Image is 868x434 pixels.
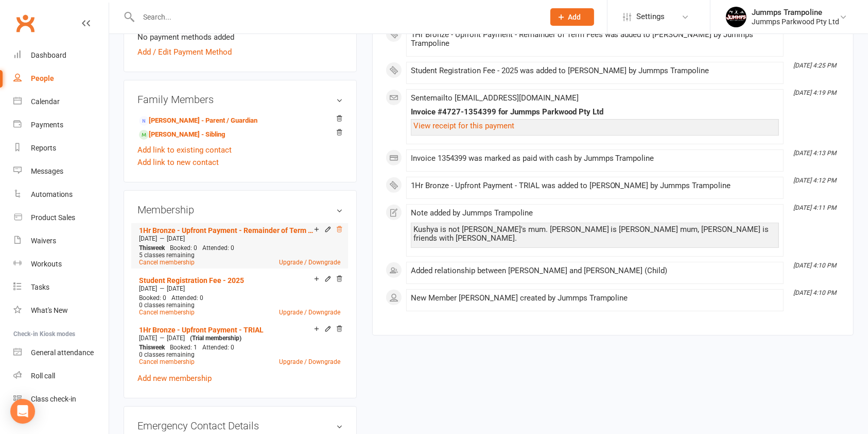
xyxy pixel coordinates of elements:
[139,244,151,252] span: This
[139,358,195,365] a: Cancel membership
[139,226,314,235] a: 1Hr Bronze - Upfront Payment - Remainder of Term Fees
[793,89,836,96] i: [DATE] 4:19 PM
[167,335,185,342] span: [DATE]
[13,183,109,206] a: Automations
[411,209,779,218] div: Note added by Jummps Trampoline
[31,237,56,245] div: Waivers
[139,351,195,358] span: 0 classes remaining
[13,229,109,253] a: Waivers
[31,372,55,380] div: Roll call
[167,235,185,242] span: [DATE]
[31,395,76,403] div: Class check-in
[13,67,109,90] a: People
[137,204,343,215] h3: Membership
[31,144,56,152] div: Reports
[139,285,157,292] span: [DATE]
[726,7,747,27] img: thumb_image1698795904.png
[167,285,185,292] span: [DATE]
[793,149,836,157] i: [DATE] 4:13 PM
[31,51,66,59] div: Dashboard
[136,285,343,293] div: —
[137,156,219,169] a: Add link to new contact
[13,44,109,67] a: Dashboard
[137,46,232,58] a: Add / Edit Payment Method
[170,344,197,351] span: Booked: 1
[279,259,340,266] a: Upgrade / Downgrade
[137,94,343,105] h3: Family Members
[139,259,195,266] a: Cancel membership
[793,204,836,211] i: [DATE] 4:11 PM
[31,190,73,198] div: Automations
[13,276,109,299] a: Tasks
[411,30,779,48] div: 1Hr Bronze - Upfront Payment - Remainder of Term Fees was added to [PERSON_NAME] by Jummps Trampo...
[136,334,343,342] div: —
[13,388,109,411] a: Class kiosk mode
[190,335,241,342] span: (Trial membership)
[139,335,157,342] span: [DATE]
[411,93,579,103] span: Sent email to [EMAIL_ADDRESS][DOMAIN_NAME]
[31,306,68,314] div: What's New
[279,358,340,365] a: Upgrade / Downgrade
[12,10,38,36] a: Clubworx
[793,177,836,184] i: [DATE] 4:12 PM
[170,244,197,252] span: Booked: 0
[136,344,167,351] div: week
[31,121,63,129] div: Payments
[411,181,779,190] div: 1Hr Bronze - Upfront Payment - TRIAL was added to [PERSON_NAME] by Jummps Trampoline
[413,121,514,130] a: View receipt for this payment
[550,8,594,26] button: Add
[13,299,109,322] a: What's New
[31,283,49,291] div: Tasks
[136,235,343,243] div: —
[171,294,203,302] span: Attended: 0
[411,294,779,303] div: New Member [PERSON_NAME] created by Jummps Trampoline
[139,309,195,316] a: Cancel membership
[136,244,167,252] div: week
[793,262,836,269] i: [DATE] 4:10 PM
[31,74,54,82] div: People
[793,62,836,69] i: [DATE] 4:25 PM
[137,31,343,43] li: No payment methods added
[139,235,157,242] span: [DATE]
[137,374,212,383] a: Add new membership
[793,289,836,296] i: [DATE] 4:10 PM
[411,154,779,163] div: Invoice 1354399 was marked as paid with cash by Jummps Trampoline
[139,115,257,126] a: [PERSON_NAME] - Parent / Guardian
[202,344,234,351] span: Attended: 0
[636,5,665,28] span: Settings
[13,137,109,160] a: Reports
[31,213,75,222] div: Product Sales
[411,266,779,275] div: Added relationship between [PERSON_NAME] and [PERSON_NAME] (Child)
[137,144,232,156] a: Add link to existing contact
[13,206,109,229] a: Product Sales
[13,113,109,137] a: Payments
[411,66,779,75] div: Student Registration Fee - 2025 was added to [PERSON_NAME] by Jummps Trampoline
[279,309,340,316] a: Upgrade / Downgrade
[13,341,109,364] a: General attendance kiosk mode
[139,276,244,285] a: Student Registration Fee - 2025
[202,244,234,252] span: Attended: 0
[13,160,109,183] a: Messages
[752,17,839,26] div: Jummps Parkwood Pty Ltd
[135,10,537,24] input: Search...
[10,399,35,424] div: Open Intercom Messenger
[139,344,151,351] span: This
[139,129,225,140] a: [PERSON_NAME] - Sibling
[31,167,63,175] div: Messages
[139,294,166,302] span: Booked: 0
[31,348,94,357] div: General attendance
[31,97,60,106] div: Calendar
[139,252,195,259] span: 5 classes remaining
[139,326,264,334] a: 1Hr Bronze - Upfront Payment - TRIAL
[13,253,109,276] a: Workouts
[568,13,581,21] span: Add
[137,420,343,431] h3: Emergency Contact Details
[139,302,195,309] span: 0 classes remaining
[31,260,62,268] div: Workouts
[752,8,839,17] div: Jummps Trampoline
[411,108,779,116] div: Invoice #4727-1354399 for Jummps Parkwood Pty Ltd
[13,364,109,388] a: Roll call
[13,90,109,113] a: Calendar
[413,225,776,243] div: Kushya is not [PERSON_NAME]'s mum. [PERSON_NAME] is [PERSON_NAME] mum, [PERSON_NAME] is friends w...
